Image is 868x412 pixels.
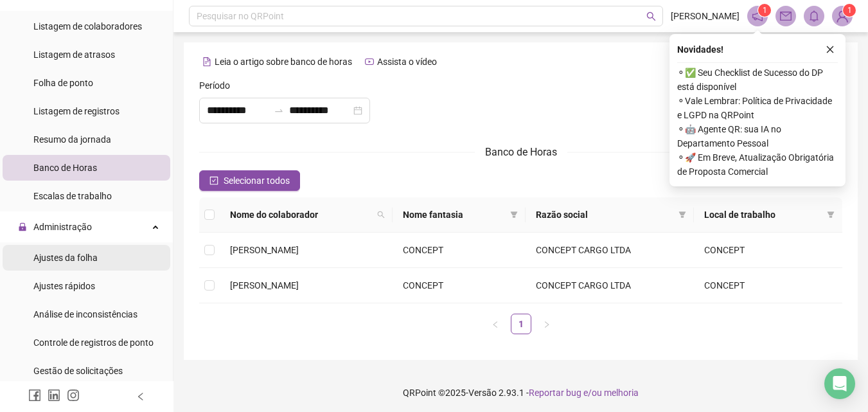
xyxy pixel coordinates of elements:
span: Análise de inconsistências [33,309,137,319]
span: filter [827,211,835,219]
td: CONCEPT CARGO LTDA [526,233,694,268]
span: instagram [67,389,80,402]
span: ⚬ Vale Lembrar: Política de Privacidade e LGPD na QRPoint [677,94,838,122]
span: Nome fantasia [403,208,505,222]
button: Selecionar todos [199,170,300,191]
span: filter [510,211,518,219]
span: linkedin [48,389,60,402]
span: ⚬ ✅ Seu Checklist de Sucesso do DP está disponível [677,66,838,94]
span: left [492,321,499,328]
span: Ajustes rápidos [33,281,95,291]
span: left [136,392,145,401]
span: 1 [847,6,852,15]
span: bell [808,10,820,22]
span: Listagem de registros [33,106,120,116]
li: 1 [511,314,531,334]
span: filter [678,211,686,219]
span: check-square [209,176,218,185]
span: ⚬ 🚀 Em Breve, Atualização Obrigatória de Proposta Comercial [677,150,838,179]
span: Período [199,78,230,93]
span: Leia o artigo sobre banco de horas [215,57,352,67]
span: notification [752,10,763,22]
span: search [375,205,387,224]
td: CONCEPT [393,233,526,268]
button: right [536,314,557,334]
a: 1 [511,314,531,334]
td: CONCEPT [393,268,526,303]
td: CONCEPT CARGO LTDA [526,268,694,303]
td: CONCEPT [694,268,842,303]
span: [PERSON_NAME] [230,245,299,255]
span: youtube [365,57,374,66]
span: Folha de ponto [33,78,93,88]
span: search [377,211,385,219]
div: Open Intercom Messenger [824,368,855,399]
span: Nome do colaborador [230,208,372,222]
span: Banco de Horas [33,163,97,173]
span: Assista o vídeo [377,57,437,67]
span: to [274,105,284,116]
span: Ajustes da folha [33,253,98,263]
span: [PERSON_NAME] [230,280,299,291]
span: Listagem de atrasos [33,49,115,60]
button: left [485,314,506,334]
span: Selecionar todos [224,174,290,188]
img: 86015 [833,6,852,26]
span: search [646,12,656,21]
span: filter [676,205,689,224]
span: mail [780,10,792,22]
span: 1 [763,6,767,15]
span: Listagem de colaboradores [33,21,142,31]
span: Administração [33,222,92,232]
span: ⚬ 🤖 Agente QR: sua IA no Departamento Pessoal [677,122,838,150]
sup: Atualize o seu contato no menu Meus Dados [843,4,856,17]
span: Razão social [536,208,673,222]
span: close [826,45,835,54]
span: right [543,321,551,328]
span: Novidades ! [677,42,723,57]
span: [PERSON_NAME] [671,9,740,23]
span: Banco de Horas [485,146,557,158]
td: CONCEPT [694,233,842,268]
span: Gestão de solicitações [33,366,123,376]
span: Escalas de trabalho [33,191,112,201]
span: lock [18,222,27,231]
span: Controle de registros de ponto [33,337,154,348]
span: Resumo da jornada [33,134,111,145]
span: filter [508,205,520,224]
span: Versão [468,388,497,398]
li: Próxima página [536,314,557,334]
span: facebook [28,389,41,402]
sup: 1 [758,4,771,17]
li: Página anterior [485,314,506,334]
span: Reportar bug e/ou melhoria [529,388,639,398]
span: swap-right [274,105,284,116]
span: filter [824,205,837,224]
span: Local de trabalho [704,208,822,222]
span: file-text [202,57,211,66]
